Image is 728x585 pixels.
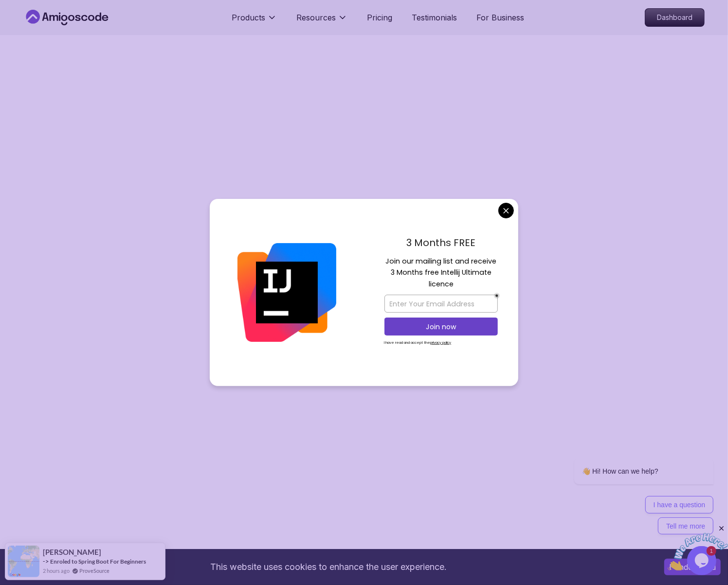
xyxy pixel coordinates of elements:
a: For Business [476,12,524,23]
button: Products [232,12,277,31]
span: 2 hours ago [43,567,70,575]
p: Dashboard [645,9,704,26]
a: Dashboard [645,8,705,27]
a: Testimonials [412,12,457,23]
p: Products [232,12,265,23]
div: This website uses cookies to enhance the user experience. [7,556,650,578]
button: Resources [296,12,347,31]
img: provesource social proof notification image [8,546,39,577]
a: Enroled to Spring Boot For Beginners [50,558,146,565]
p: Resources [296,12,336,23]
iframe: chat widget [668,524,728,570]
button: Accept cookies [664,559,721,575]
a: Pricing [367,12,392,23]
span: -> [43,557,49,565]
a: ProveSource [79,567,109,575]
iframe: chat widget [543,381,718,541]
span: [PERSON_NAME] [43,548,101,556]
